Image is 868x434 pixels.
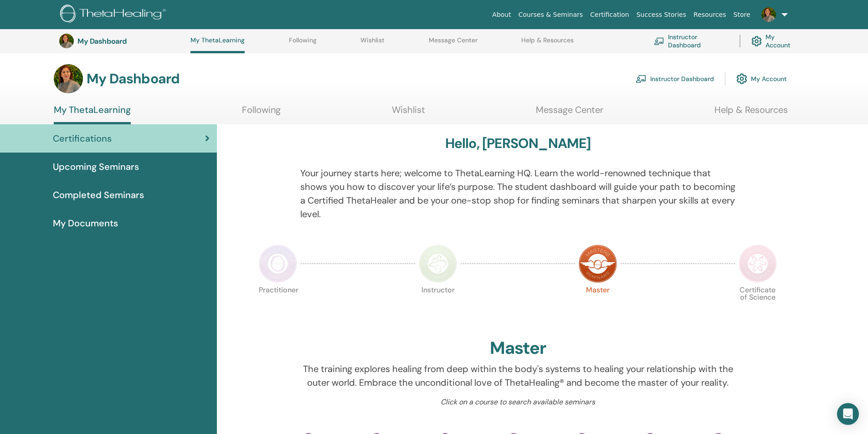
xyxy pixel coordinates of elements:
[739,245,777,283] img: Certificate of Science
[242,104,281,122] a: Following
[53,160,139,174] span: Upcoming Seminars
[751,31,800,51] a: My Account
[761,7,776,22] img: default.jpg
[515,6,587,23] a: Courses & Seminars
[300,397,735,408] p: Click on a course to search available seminars
[300,362,735,389] p: The training explores healing from deep within the body's systems to healing your relationship wi...
[690,6,730,23] a: Resources
[521,36,574,51] a: Help & Resources
[60,5,169,25] img: logo.png
[579,286,617,325] p: Master
[739,286,777,325] p: Certificate of Science
[77,37,169,46] h3: My Dashboard
[429,36,478,51] a: Message Center
[54,64,83,93] img: default.jpg
[751,34,762,49] img: cog.svg
[259,286,297,325] p: Practitioner
[736,69,787,89] a: My Account
[259,245,297,283] img: Practitioner
[586,6,632,23] a: Certification
[53,132,112,145] span: Certifications
[579,245,617,283] img: Master
[419,286,457,325] p: Instructor
[289,36,317,51] a: Following
[837,403,859,425] div: Open Intercom Messenger
[392,104,425,122] a: Wishlist
[730,6,754,23] a: Store
[633,6,690,23] a: Success Stories
[360,36,385,51] a: Wishlist
[53,188,144,202] span: Completed Seminars
[654,37,664,45] img: chalkboard-teacher.svg
[54,104,131,124] a: My ThetaLearning
[654,31,729,51] a: Instructor Dashboard
[87,71,180,87] h3: My Dashboard
[59,34,74,48] img: default.jpg
[536,104,603,122] a: Message Center
[714,104,788,122] a: Help & Resources
[636,69,714,89] a: Instructor Dashboard
[488,6,514,23] a: About
[636,75,647,83] img: chalkboard-teacher.svg
[300,166,735,221] p: Your journey starts here; welcome to ThetaLearning HQ. Learn the world-renowned technique that sh...
[419,245,457,283] img: Instructor
[490,338,546,359] h2: Master
[445,135,591,152] h3: Hello, [PERSON_NAME]
[190,36,245,53] a: My ThetaLearning
[736,71,747,87] img: cog.svg
[53,216,118,230] span: My Documents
